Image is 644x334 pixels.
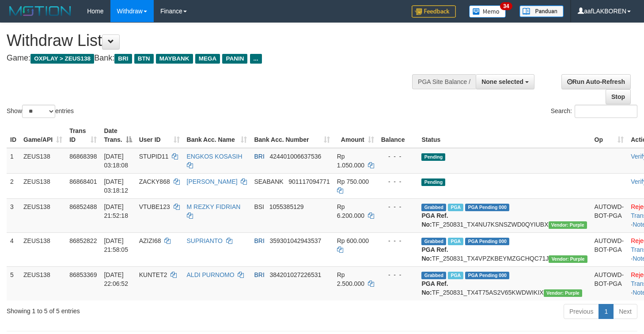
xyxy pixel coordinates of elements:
span: Copy 359301042943537 to clipboard [269,237,321,244]
span: ... [250,54,262,64]
span: 86852488 [69,203,97,210]
span: [DATE] 21:52:18 [104,203,128,219]
span: BRI [254,153,264,160]
td: 4 [7,232,20,266]
span: Vendor URL: https://trx4.1velocity.biz [549,221,587,229]
b: PGA Ref. No: [421,246,448,262]
span: Rp 600.000 [337,237,369,244]
span: 86868401 [69,178,97,185]
b: PGA Ref. No: [421,280,448,296]
span: Grabbed [421,272,446,279]
label: Search: [551,105,637,118]
span: Rp 6.200.000 [337,203,364,219]
span: PANIN [222,54,247,64]
div: Showing 1 to 5 of 5 entries [7,303,262,315]
span: Grabbed [421,204,446,211]
th: Status [418,123,591,148]
input: Search: [575,105,637,118]
td: ZEUS138 [20,198,66,232]
span: [DATE] 03:18:08 [104,153,128,169]
span: 86853369 [69,271,97,278]
span: Copy 1055385129 to clipboard [269,203,304,210]
img: panduan.png [519,5,564,17]
td: ZEUS138 [20,148,66,174]
span: 86868398 [69,153,97,160]
span: MAYBANK [156,54,193,64]
a: Next [613,304,637,319]
span: AZIZI68 [139,237,161,244]
td: 5 [7,266,20,300]
span: Rp 750.000 [337,178,369,185]
td: TF_250831_TX4T75AS2V65KWDWIKIX [418,266,591,300]
a: 1 [599,304,614,319]
div: - - - [381,152,415,161]
div: - - - [381,270,415,279]
span: Marked by aaftrukkakada [448,272,463,279]
th: Op: activate to sort column ascending [591,123,628,148]
div: - - - [381,236,415,245]
span: [DATE] 22:06:52 [104,271,128,287]
span: MEGA [195,54,220,64]
td: 2 [7,173,20,198]
span: 86852822 [69,237,97,244]
a: M REZKY FIDRIAN [187,203,241,210]
a: ENGKOS KOSASIH [187,153,242,160]
span: Marked by aaftrukkakada [448,238,463,245]
span: BTN [134,54,154,64]
div: - - - [381,202,415,211]
span: BRI [254,271,264,278]
span: Pending [421,178,445,186]
span: BSI [254,203,264,210]
span: OXPLAY > ZEUS138 [30,54,94,64]
th: Trans ID: activate to sort column ascending [66,123,100,148]
td: ZEUS138 [20,266,66,300]
span: Vendor URL: https://trx4.1velocity.biz [549,255,587,263]
td: TF_250831_TX4VPZKBEYMZGCHQC71J [418,232,591,266]
th: ID [7,123,20,148]
img: Button%20Memo.svg [469,5,506,18]
td: ZEUS138 [20,232,66,266]
th: Bank Acc. Number: activate to sort column ascending [250,123,333,148]
span: None selected [481,78,523,85]
a: Stop [606,89,631,104]
span: ZACKY868 [139,178,170,185]
td: 3 [7,198,20,232]
span: VTUBE123 [139,203,170,210]
span: KUNTET2 [139,271,167,278]
span: PGA Pending [465,272,509,279]
span: Vendor URL: https://trx4.1velocity.biz [544,289,582,297]
span: STUPID11 [139,153,169,160]
span: [DATE] 21:58:05 [104,237,128,253]
img: MOTION_logo.png [7,4,74,18]
span: Copy 424401006637536 to clipboard [269,153,321,160]
select: Showentries [22,105,55,118]
h1: Withdraw List [7,32,420,49]
span: Pending [421,153,445,161]
span: Rp 1.050.000 [337,153,364,169]
button: None selected [476,74,534,89]
span: Grabbed [421,238,446,245]
span: BRI [114,54,132,64]
td: 1 [7,148,20,174]
div: PGA Site Balance / [412,74,476,89]
span: SEABANK [254,178,283,185]
th: User ID: activate to sort column ascending [136,123,183,148]
th: Game/API: activate to sort column ascending [20,123,66,148]
span: BRI [254,237,264,244]
a: Previous [564,304,599,319]
a: Run Auto-Refresh [561,74,631,89]
span: Copy 901117094771 to clipboard [288,178,330,185]
span: Copy 384201027226531 to clipboard [269,271,321,278]
td: TF_250831_TX4NU7KSNSZWD0QYIUBX [418,198,591,232]
td: AUTOWD-BOT-PGA [591,266,628,300]
div: - - - [381,177,415,186]
span: 34 [500,2,512,10]
span: PGA Pending [465,238,509,245]
b: PGA Ref. No: [421,212,448,228]
span: PGA Pending [465,204,509,211]
label: Show entries [7,105,74,118]
a: ALDI PURNOMO [187,271,235,278]
span: [DATE] 03:18:12 [104,178,128,194]
th: Date Trans.: activate to sort column descending [100,123,135,148]
span: Marked by aafsolysreylen [448,204,463,211]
